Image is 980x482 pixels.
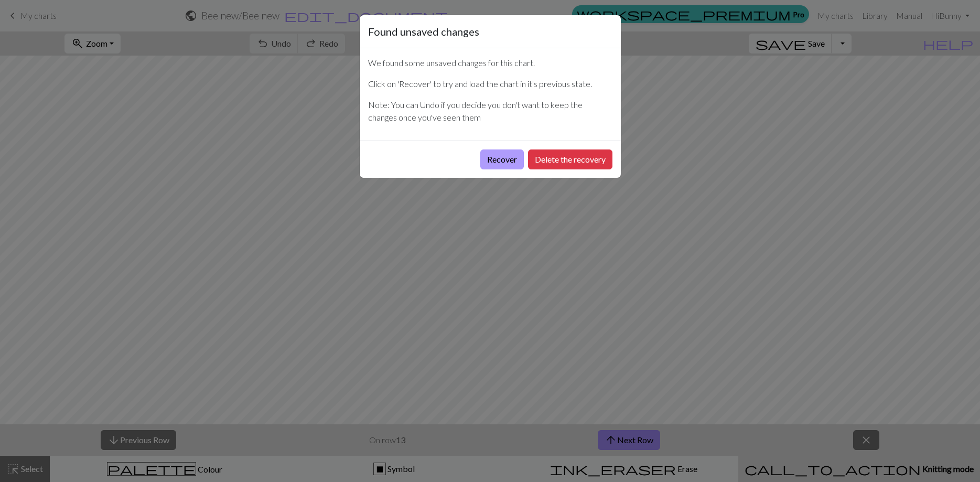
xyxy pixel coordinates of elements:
[528,149,612,169] button: Delete the recovery
[368,57,612,69] p: We found some unsaved changes for this chart.
[480,149,524,169] button: Recover
[368,99,612,124] p: Note: You can Undo if you decide you don't want to keep the changes once you've seen them
[368,24,479,39] h5: Found unsaved changes
[368,78,612,90] p: Click on 'Recover' to try and load the chart in it's previous state.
